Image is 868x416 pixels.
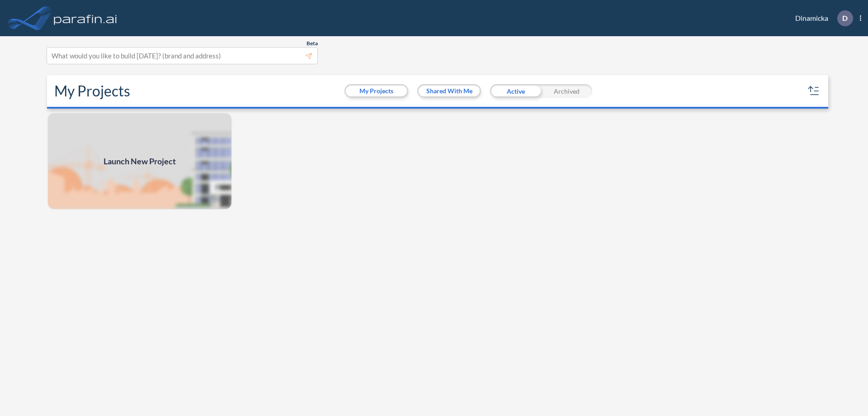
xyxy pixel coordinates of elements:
[541,84,592,98] div: Archived
[842,14,848,22] p: D
[52,9,119,27] img: logo
[419,86,480,96] button: Shared With Me
[307,40,318,47] span: Beta
[807,84,821,98] button: sort
[47,112,232,210] img: add
[782,10,861,26] div: Dinamicka
[346,86,407,96] button: My Projects
[54,82,130,100] h2: My Projects
[47,112,232,210] a: Launch New Project
[104,155,176,167] span: Launch New Project
[490,84,541,98] div: Active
